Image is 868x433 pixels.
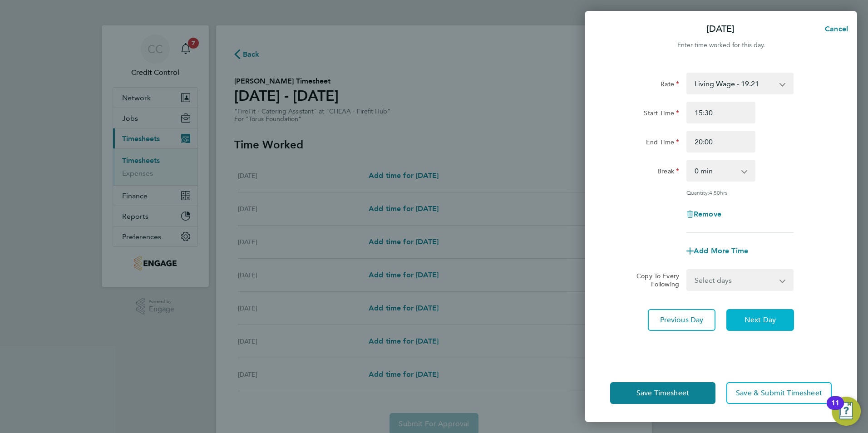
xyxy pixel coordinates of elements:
[832,397,861,426] button: Open Resource Center, 11 new notifications
[810,20,857,38] button: Cancel
[745,315,776,325] span: Next Day
[644,109,679,120] label: Start Time
[585,40,857,51] div: Enter time worked for this day.
[660,315,704,325] span: Previous Day
[709,189,720,196] span: 4.50
[686,189,794,196] div: Quantity: hrs
[629,272,679,288] label: Copy To Every Following
[736,389,822,398] span: Save & Submit Timesheet
[706,23,735,35] p: [DATE]
[822,25,848,33] span: Cancel
[646,138,679,149] label: End Time
[726,309,794,331] button: Next Day
[686,247,748,255] button: Add More Time
[694,246,748,255] span: Add More Time
[686,102,755,123] input: E.g. 08:00
[636,389,689,398] span: Save Timesheet
[648,309,715,331] button: Previous Day
[831,403,839,415] div: 11
[686,131,755,153] input: E.g. 18:00
[657,167,679,178] label: Break
[686,211,721,218] button: Remove
[726,382,832,404] button: Save & Submit Timesheet
[661,80,679,91] label: Rate
[610,382,715,404] button: Save Timesheet
[694,210,721,218] span: Remove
